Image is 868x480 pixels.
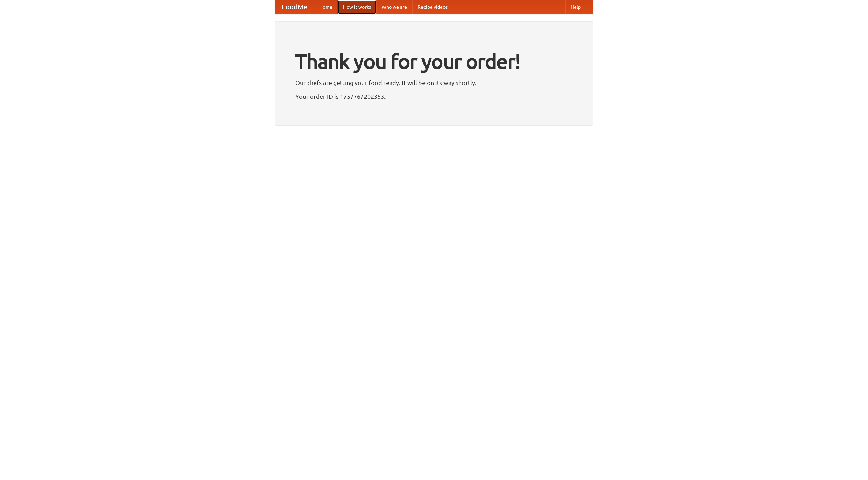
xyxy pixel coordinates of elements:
[338,0,376,14] a: How it works
[314,0,338,14] a: Home
[565,0,586,14] a: Help
[295,91,573,101] p: Your order ID is 1757767202353.
[412,0,453,14] a: Recipe videos
[376,0,412,14] a: Who we are
[295,78,573,88] p: Our chefs are getting your food ready. It will be on its way shortly.
[275,0,314,14] a: FoodMe
[295,45,573,78] h1: Thank you for your order!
